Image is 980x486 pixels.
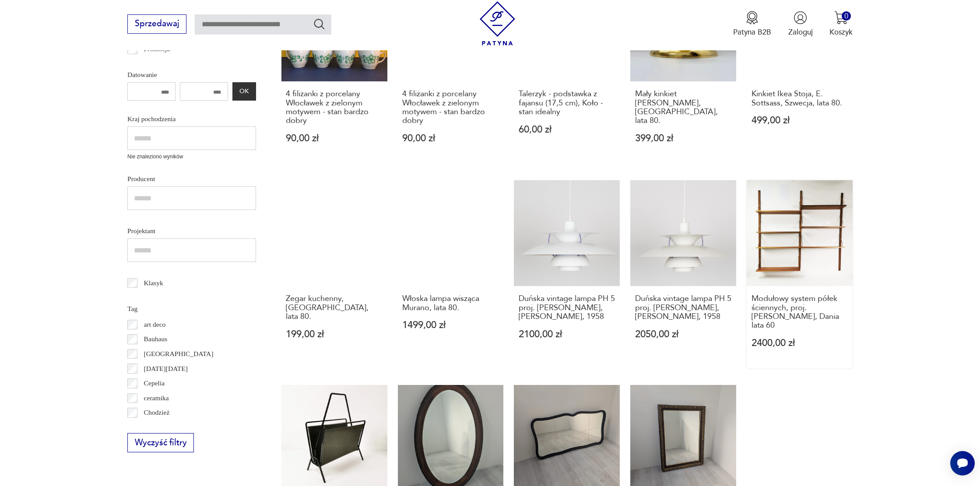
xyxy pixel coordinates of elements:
h3: Modułowy system półek ściennych, proj. [PERSON_NAME], Dania lata 60 [752,294,848,330]
a: Duńska vintage lampa PH 5 proj. Poul Henningsen, Louis Poulsen, 1958Duńska vintage lampa PH 5 pro... [514,180,620,368]
a: Włoska lampa wisząca Murano, lata 80.Włoska lampa wisząca Murano, lata 80.1499,00 zł [398,180,504,368]
h3: Zegar kuchenny, [GEOGRAPHIC_DATA], lata 80. [286,294,382,321]
img: Ikona medalu [745,11,759,24]
p: Bauhaus [144,333,168,345]
p: 1499,00 zł [402,321,499,330]
p: 2050,00 zł [635,330,731,339]
p: Zaloguj [788,27,813,37]
a: Ikona medaluPatyna B2B [733,11,771,37]
a: Zegar kuchenny, Niemcy, lata 80.Zegar kuchenny, [GEOGRAPHIC_DATA], lata 80.199,00 zł [281,180,387,368]
button: Patyna B2B [733,11,771,37]
h3: Kinkiet Ikea Stoja, E. Sottsass, Szwecja, lata 80. [752,90,848,108]
a: Modułowy system półek ściennych, proj. Poul Cadovius, Dania lata 60Modułowy system półek ściennyc... [747,180,853,368]
p: 2100,00 zł [519,330,615,339]
h3: 4 filiżanki z porcelany Włocławek z zielonym motywem - stan bardzo dobry [286,90,382,126]
p: Kraj pochodzenia [127,113,256,125]
p: 60,00 zł [519,125,615,134]
button: 0Koszyk [829,11,853,37]
p: 199,00 zł [286,330,382,339]
p: Klasyk [144,277,163,289]
p: 2400,00 zł [752,339,848,348]
h3: 4 filiżanki z porcelany Włocławek z zielonym motywem - stan bardzo dobry [402,90,499,126]
h3: Duńska vintage lampa PH 5 proj. [PERSON_NAME], [PERSON_NAME], 1958 [519,294,615,321]
p: 90,00 zł [402,134,499,143]
button: Zaloguj [788,11,813,37]
p: Chodzież [144,407,170,418]
button: OK [232,82,256,101]
p: Projektant [127,225,256,237]
p: [DATE][DATE] [144,363,188,374]
button: Szukaj [313,17,326,30]
p: 499,00 zł [752,116,848,125]
h3: Włoska lampa wisząca Murano, lata 80. [402,294,499,312]
h3: Duńska vintage lampa PH 5 proj. [PERSON_NAME], [PERSON_NAME], 1958 [635,294,731,321]
p: Patyna B2B [733,27,771,37]
img: Ikona koszyka [834,11,848,24]
div: 0 [842,11,851,21]
p: Producent [127,173,256,185]
img: Ikonka użytkownika [794,11,807,24]
p: 90,00 zł [286,134,382,143]
p: [GEOGRAPHIC_DATA] [144,348,214,360]
iframe: Smartsupp widget button [950,451,975,476]
button: Wyczyść filtry [127,433,194,452]
p: ceramika [144,392,169,404]
p: Datowanie [127,69,256,80]
p: art deco [144,319,166,330]
img: Patyna - sklep z meblami i dekoracjami vintage [475,1,520,45]
h3: Mały kinkiet [PERSON_NAME], [GEOGRAPHIC_DATA], lata 80. [635,90,731,126]
p: Cepelia [144,378,165,389]
p: Koszyk [829,27,853,37]
p: 399,00 zł [635,134,731,143]
a: Duńska vintage lampa PH 5 proj. Poul Henningsen, Louis Poulsen, 1958Duńska vintage lampa PH 5 pro... [630,180,736,368]
p: Nie znaleziono wyników [127,153,256,161]
h3: Talerzyk - podstawka z fajansu (17,5 cm), Koło - stan idealny [519,90,615,116]
p: Tag [127,303,256,315]
button: Sprzedawaj [127,14,186,34]
p: Ćmielów [144,422,169,433]
a: Sprzedawaj [127,21,186,28]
